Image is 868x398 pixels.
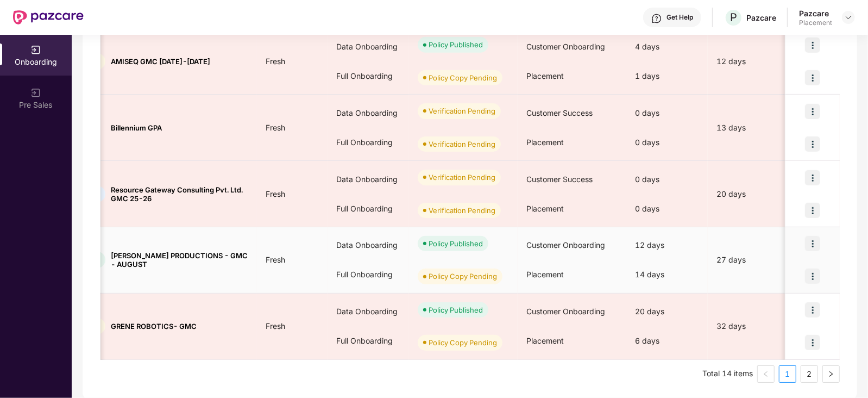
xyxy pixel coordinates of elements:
img: svg+xml;base64,PHN2ZyB3aWR0aD0iMjAiIGhlaWdodD0iMjAiIHZpZXdCb3g9IjAgMCAyMCAyMCIgZmlsbD0ibm9uZSIgeG... [30,88,41,98]
div: 12 days [626,231,708,260]
img: icon [805,136,820,152]
span: Placement [526,71,564,80]
span: Placement [526,270,564,279]
div: Pazcare [746,13,776,23]
div: Policy Published [429,304,483,315]
div: Policy Copy Pending [429,337,497,348]
div: 0 days [626,98,708,128]
li: 2 [801,365,818,383]
div: Verification Pending [429,205,495,216]
li: Next Page [822,365,840,383]
div: Policy Published [429,39,483,50]
img: icon [805,70,820,85]
a: 2 [801,366,817,382]
span: P [730,11,737,24]
div: Full Onboarding [328,260,409,289]
li: 1 [779,365,796,383]
div: 20 days [626,297,708,326]
img: svg+xml;base64,PHN2ZyBpZD0iSGVscC0zMngzMiIgeG1sbnM9Imh0dHA6Ly93d3cudzMub3JnLzIwMDAvc3ZnIiB3aWR0aD... [651,13,662,24]
a: 1 [779,366,796,382]
span: Resource Gateway Consulting Pvt. Ltd. GMC 25-26 [111,185,248,203]
span: Fresh [257,189,294,198]
span: Fresh [257,321,294,331]
span: Placement [526,138,564,147]
img: svg+xml;base64,PHN2ZyB3aWR0aD0iMjAiIGhlaWdodD0iMjAiIHZpZXdCb3g9IjAgMCAyMCAyMCIgZmlsbD0ibm9uZSIgeG... [30,45,41,55]
span: [PERSON_NAME] PRODUCTIONS - GMC - AUGUST [111,251,248,269]
div: Verification Pending [429,105,495,116]
div: Data Onboarding [328,231,409,260]
span: Fresh [257,255,294,264]
div: 0 days [626,128,708,157]
div: Full Onboarding [328,128,409,157]
div: Placement [799,18,832,27]
div: Verification Pending [429,139,495,150]
span: right [828,371,834,377]
img: icon [805,170,820,185]
div: Data Onboarding [328,98,409,128]
span: Customer Onboarding [526,307,605,316]
div: Data Onboarding [328,32,409,61]
span: Placement [526,204,564,213]
img: icon [805,104,820,119]
img: icon [805,38,820,53]
button: right [822,365,840,383]
div: Pazcare [799,8,832,18]
span: Fresh [257,123,294,132]
li: Previous Page [757,365,775,383]
li: Total 14 items [702,365,753,383]
span: Billennium GPA [111,123,162,132]
span: Placement [526,336,564,345]
div: 0 days [626,165,708,194]
img: icon [805,236,820,251]
div: 14 days [626,260,708,289]
div: Full Onboarding [328,326,409,356]
div: Full Onboarding [328,194,409,223]
div: Data Onboarding [328,297,409,326]
div: 27 days [708,254,800,266]
div: Policy Copy Pending [429,271,497,282]
button: left [757,365,775,383]
img: icon [805,335,820,350]
div: 12 days [708,55,800,67]
span: Fresh [257,57,294,66]
img: New Pazcare Logo [13,10,84,24]
div: 1 days [626,61,708,91]
div: 13 days [708,122,800,134]
div: Policy Copy Pending [429,72,497,83]
div: 0 days [626,194,708,223]
span: Customer Success [526,108,593,117]
div: 6 days [626,326,708,356]
span: Customer Onboarding [526,240,605,250]
span: GRENE ROBOTICS- GMC [111,322,197,331]
div: 32 days [708,320,800,332]
div: Policy Published [429,238,483,249]
span: Customer Success [526,175,593,184]
img: icon [805,302,820,318]
img: icon [805,269,820,284]
span: left [763,371,769,377]
div: Verification Pending [429,172,495,183]
div: Get Help [666,13,693,22]
span: Customer Onboarding [526,42,605,51]
div: Full Onboarding [328,61,409,91]
img: icon [805,203,820,218]
img: svg+xml;base64,PHN2ZyBpZD0iRHJvcGRvd24tMzJ4MzIiIHhtbG5zPSJodHRwOi8vd3d3LnczLm9yZy8yMDAwL3N2ZyIgd2... [844,13,853,22]
span: AMISEQ GMC [DATE]-[DATE] [111,57,210,66]
div: 4 days [626,32,708,61]
div: 20 days [708,188,800,200]
div: Data Onboarding [328,165,409,194]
